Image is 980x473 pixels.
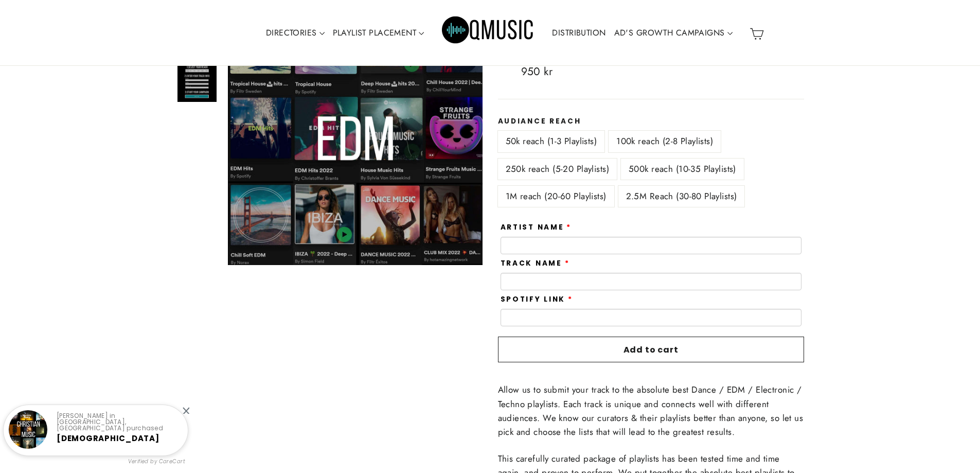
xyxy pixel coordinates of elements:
a: DISTRIBUTION [548,21,610,45]
label: 50k reach (1-3 Playlists) [498,131,605,152]
label: 500k reach (10-35 Playlists) [621,159,744,180]
a: PLAYLIST PLACEMENT [329,21,429,45]
label: Spotify Link [501,295,573,304]
a: [DEMOGRAPHIC_DATA] Playlist Placem... [57,433,159,453]
span: 950 kr [521,64,553,79]
label: 100k reach (2-8 Playlists) [609,131,721,152]
div: Primary [231,3,745,63]
label: 250k reach (5-20 Playlists) [498,159,617,180]
span: Allow us to submit your track to the absolute best Dance / EDM / Electronic / Techno playlists. E... [498,383,804,438]
p: [PERSON_NAME] in [GEOGRAPHIC_DATA], [GEOGRAPHIC_DATA] purchased [57,413,179,431]
small: Verified by CareCart [128,458,186,466]
a: DIRECTORIES [262,21,329,45]
img: EDM Playlist Placements [177,63,217,102]
label: 1M reach (20-60 Playlists) [498,186,614,207]
label: 2.5M Reach (30-80 Playlists) [618,186,745,207]
label: Artist Name [501,223,572,232]
span: Add to cart [623,344,679,356]
button: Add to cart [498,337,804,362]
label: Track Name [501,259,570,268]
a: AD'S GROWTH CAMPAIGNS [610,21,737,45]
label: Audiance Reach [498,117,804,126]
img: Q Music Promotions [442,9,534,56]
